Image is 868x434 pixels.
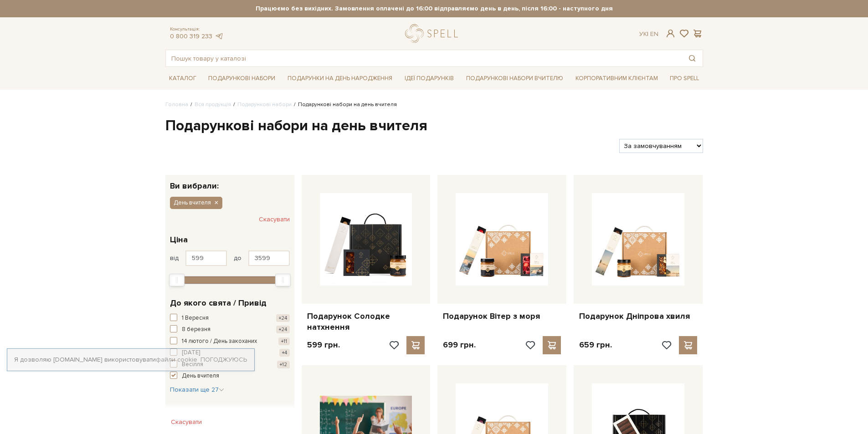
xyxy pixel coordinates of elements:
a: Ідеї подарунків [401,71,457,86]
div: Min [169,274,185,286]
span: Показати ще 27 [170,386,224,393]
strong: Працюємо без вихідних. Замовлення оплачені до 16:00 відправляємо день в день, після 16:00 - насту... [165,5,703,13]
span: Консультація: [170,26,224,32]
a: logo [405,24,462,43]
span: Для кого [170,408,206,420]
span: +11 [278,337,290,345]
span: Ціна [170,234,188,246]
span: +12 [277,361,290,368]
a: Подарункові набори Вчителю [462,71,567,86]
button: День вчителя [170,372,290,381]
button: Скасувати [165,415,207,429]
a: 0 800 319 233 [170,32,212,40]
input: Ціна [248,250,290,266]
button: 14 лютого / День закоханих +11 [170,337,290,346]
a: Вся продукція [195,101,231,108]
button: 1 Вересня +24 [170,314,290,323]
p: 659 грн. [579,340,612,350]
span: 14 лютого / День закоханих [182,337,257,346]
button: Скасувати [259,212,290,227]
a: Головна [165,101,188,108]
div: Ви вибрали: [165,175,294,190]
a: Подарункові набори [205,71,279,86]
input: Пошук товару у каталозі [166,50,682,66]
a: Про Spell [666,71,703,86]
span: 1 Вересня [182,314,209,323]
a: telegram [215,32,224,40]
span: | [647,30,648,38]
p: 599 грн. [307,340,340,350]
span: +24 [276,326,290,333]
a: файли cookie [156,356,197,363]
span: День вчителя [182,372,219,381]
div: Max [275,274,291,286]
input: Ціна [185,250,227,266]
a: En [650,30,658,38]
span: До якого свята / Привід [170,297,267,309]
p: 699 грн. [443,340,476,350]
h1: Подарункові набори на день вчителя [165,117,703,136]
span: 8 березня [182,325,211,334]
a: Корпоративним клієнтам [572,71,662,86]
button: Пошук товару у каталозі [682,50,703,66]
button: День вчителя [170,197,222,209]
a: Подарунки на День народження [284,71,396,86]
a: Каталог [165,71,200,86]
a: Подарунок Солодке натхнення [307,311,425,332]
a: Подарунок Вітер з моря [443,311,561,322]
span: +4 [279,349,290,357]
span: від [170,254,179,262]
span: до [234,254,241,262]
div: Ук [639,30,658,38]
li: Подарункові набори на день вчителя [292,101,397,109]
span: День вчителя [174,199,211,207]
span: +24 [276,314,290,322]
a: Подарункові набори [237,101,292,108]
a: Погоджуюсь [200,356,247,364]
button: Показати ще 27 [170,385,224,394]
button: 8 березня +24 [170,325,290,334]
a: Подарунок Дніпрова хвиля [579,311,697,322]
div: Я дозволяю [DOMAIN_NAME] використовувати [7,356,254,364]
